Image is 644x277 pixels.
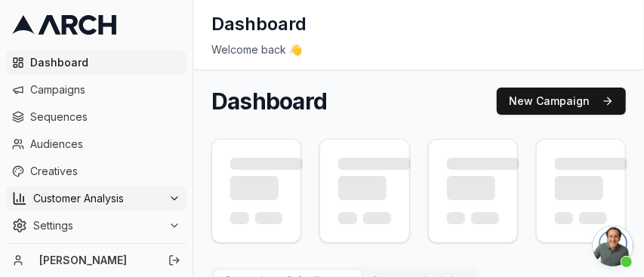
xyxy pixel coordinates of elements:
h1: Dashboard [211,88,327,115]
a: Campaigns [6,78,186,102]
a: [PERSON_NAME] [39,253,152,268]
span: Customer Analysis [33,191,162,206]
span: Campaigns [30,82,180,97]
button: Customer Analysis [6,186,186,211]
span: Settings [33,218,162,233]
span: Sequences [30,109,180,125]
span: Audiences [30,137,180,152]
button: New Campaign [497,88,626,115]
a: Dashboard [6,51,186,75]
a: Creatives [6,159,186,183]
div: Welcome back 👋 [211,42,626,57]
span: Dashboard [30,55,180,70]
a: Sequences [6,105,186,129]
a: Audiences [6,132,186,156]
span: Creatives [30,164,180,179]
button: Log out [164,250,185,271]
div: Open chat [593,226,633,266]
h1: Dashboard [211,12,307,36]
button: Settings [6,214,186,238]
